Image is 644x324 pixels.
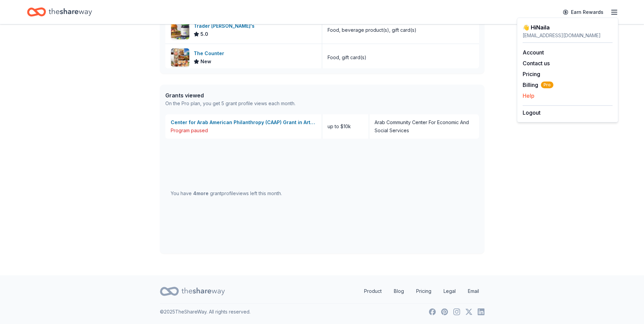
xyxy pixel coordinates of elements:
[523,23,613,31] div: 👋 Hi Naila
[359,284,387,298] a: Product
[194,22,257,30] div: Trader [PERSON_NAME]'s
[200,30,208,38] span: 5.0
[388,284,409,298] a: Blog
[359,284,484,298] nav: quick links
[411,284,437,298] a: Pricing
[193,190,209,196] span: 4 more
[160,308,251,316] p: © 2025 TheShareWay. All rights reserved.
[523,71,540,77] a: Pricing
[171,21,189,39] img: Image for Trader Joe's
[171,118,316,126] div: Center for Arab American Philanthropy (CAAP) Grant in Arts, Culture, & Media/Human Services, Educ...
[27,4,92,20] a: Home
[438,284,461,298] a: Legal
[200,57,211,66] span: New
[165,91,295,99] div: Grants viewed
[171,48,189,67] img: Image for The Counter
[523,31,613,40] div: [EMAIL_ADDRESS][DOMAIN_NAME]
[523,49,544,56] a: Account
[171,126,316,135] div: Program paused
[523,81,553,89] span: Billing
[523,59,550,67] button: Contact us
[322,114,369,139] div: up to $10k
[328,53,366,62] div: Food, gift card(s)
[523,92,534,100] button: Help
[541,82,553,88] span: Pro
[194,49,227,57] div: The Counter
[375,118,474,135] div: Arab Community Center For Economic And Social Services
[523,81,553,89] button: BillingPro
[171,189,282,198] div: You have grant profile views left this month.
[328,26,416,34] div: Food, beverage product(s), gift card(s)
[165,99,295,108] div: On the Pro plan, you get 5 grant profile views each month.
[559,6,607,18] a: Earn Rewards
[462,284,484,298] a: Email
[523,109,541,117] button: Logout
